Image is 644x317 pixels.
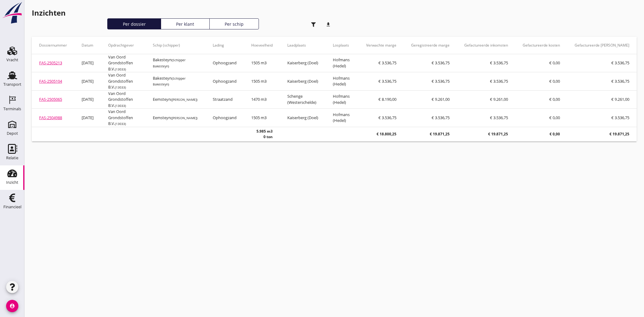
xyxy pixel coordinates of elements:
td: Straatzand [205,90,244,109]
td: € 0,00 [515,54,567,72]
td: Hofmans (Hedel) [326,109,359,127]
a: FAS-2504988 [39,115,62,120]
a: FAS-2505065 [39,96,62,102]
td: 5.985 m3 0 ton [244,127,280,142]
td: Van Oord Grondstoffen B.V. [101,109,145,127]
div: Financieel [3,205,21,209]
small: (13033) [115,122,126,126]
td: Van Oord Grondstoffen B.V. [101,72,145,91]
a: Per klant [161,18,210,29]
td: € 19.871,25 [567,127,637,142]
th: Laadplaats: Not sorted. [280,37,326,54]
td: Bakesteyn [145,54,205,72]
i: account_circle [6,300,18,312]
img: logo-small.a267ee39.svg [1,2,23,24]
td: Hofmans (Hedel) [326,54,359,72]
div: Per klant [164,21,207,27]
td: € 9.261,00 [457,90,515,109]
th: Geregistreerde marge: Not sorted. [404,37,457,54]
small: (13033) [115,67,126,71]
td: € 0,00 [515,72,567,91]
th: Losplaats: Not sorted. [326,37,359,54]
td: Hofmans (Hedel) [326,72,359,91]
th: Opdrachtgever: Not sorted. [101,37,145,54]
td: Kaiserberg (Doel) [280,54,326,72]
h1: Inzichten [32,7,334,18]
td: 1470 m3 [244,90,280,109]
td: Schenge (Westerschelde) [280,90,326,109]
td: Bakesteyn [145,72,205,91]
small: ([PERSON_NAME]) [171,116,197,120]
a: Per schip [209,18,259,29]
td: [DATE] [74,109,101,127]
div: Depot [7,131,18,135]
td: Eemsteyn [145,109,205,127]
td: € 0,00 [515,90,567,109]
td: Ophoogzand [205,72,244,91]
a: FAS-2505104 [39,78,62,84]
td: 1505 m3 [244,109,280,127]
td: € 0,00 [515,127,567,142]
td: Ophoogzand [205,54,244,72]
td: € 0,00 [515,109,567,127]
td: € 19.871,25 [457,127,515,142]
span: € 3.536,75 [432,60,450,66]
small: (Schipper Bakesteyn) [153,58,186,68]
span: € 3.536,75 [432,78,450,84]
td: Van Oord Grondstoffen B.V. [101,90,145,109]
th: Gefactureerde marge: Not sorted. [567,37,637,54]
small: (13033) [115,85,126,89]
span: € 9.261,00 [432,96,450,102]
th: Hoeveelheid: Not sorted. [244,37,280,54]
div: Terminals [3,107,21,111]
td: Eemsteyn [145,90,205,109]
td: [DATE] [74,54,101,72]
div: Transport [3,82,21,86]
span: € 3.536,75 [432,115,450,120]
div: Per dossier [110,21,158,27]
small: (13033) [115,104,126,108]
td: Van Oord Grondstoffen B.V. [101,54,145,72]
th: Verwachte marge: Not sorted. [359,37,404,54]
td: Ophoogzand [205,109,244,127]
div: Relatie [6,156,18,160]
td: € 19.871,25 [404,127,457,142]
span: € 3.536,75 [378,115,396,120]
td: € 3.536,75 [457,109,515,127]
a: FAS-2505213 [39,60,62,66]
td: Hofmans (Hedel) [326,90,359,109]
div: Per schip [212,21,256,27]
td: Kaiserberg (Doel) [280,72,326,91]
span: € 3.536,75 [378,78,396,84]
th: Schip (schipper): Not sorted. [145,37,205,54]
td: Kaiserberg (Doel) [280,109,326,127]
th: Lading: Not sorted. [205,37,244,54]
td: 1505 m3 [244,72,280,91]
th: Datum: Not sorted. [74,37,101,54]
div: Inzicht [6,180,18,184]
td: 1505 m3 [244,54,280,72]
span: € 3.536,75 [378,60,396,66]
th: Gefactureerde kosten: Not sorted. [515,37,567,54]
span: € 3.536,75 [611,78,629,84]
td: [DATE] [74,90,101,109]
td: [DATE] [74,72,101,91]
span: € 9.261,00 [611,96,629,102]
div: Vracht [6,58,18,62]
i: download [322,18,334,31]
small: ([PERSON_NAME]) [171,97,197,102]
span: € 3.536,75 [611,115,629,120]
th: Gefactureerde inkomsten: Not sorted. [457,37,515,54]
th: Dossiernummer: Not sorted. [32,37,74,54]
td: € 3.536,75 [457,72,515,91]
span: € 8.190,00 [378,96,396,102]
a: Per dossier [107,18,161,29]
td: € 3.536,75 [457,54,515,72]
td: € 18.800,25 [359,127,404,142]
span: € 3.536,75 [611,60,629,66]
